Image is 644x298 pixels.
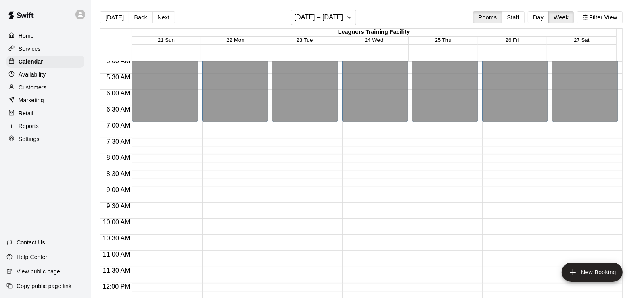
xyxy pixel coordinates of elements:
[6,43,84,55] a: Services
[562,263,623,282] button: add
[19,70,46,79] p: Availability
[6,120,84,132] a: Reports
[19,96,44,104] p: Marketing
[105,122,132,129] span: 7:00 AM
[435,37,452,43] button: 25 Thu
[6,68,84,81] a: Availability
[6,133,84,145] a: Settings
[17,282,71,290] p: Copy public page link
[19,109,33,117] p: Retail
[19,58,43,66] p: Calendar
[19,32,34,40] p: Home
[577,11,622,23] button: Filter View
[17,238,45,246] p: Contact Us
[105,154,132,161] span: 8:00 AM
[6,107,84,119] a: Retail
[101,267,132,274] span: 11:30 AM
[19,45,41,53] p: Services
[365,37,383,43] button: 24 Wed
[473,11,502,23] button: Rooms
[105,186,132,193] span: 9:00 AM
[295,12,343,23] h6: [DATE] – [DATE]
[19,135,40,143] p: Settings
[101,219,132,226] span: 10:00 AM
[129,11,153,23] button: Back
[105,203,132,209] span: 9:30 AM
[19,122,39,130] p: Reports
[152,11,175,23] button: Next
[105,138,132,145] span: 7:30 AM
[506,37,519,43] button: 26 Fri
[6,30,84,42] a: Home
[105,74,132,81] span: 5:30 AM
[528,11,549,23] button: Day
[105,106,132,113] span: 6:30 AM
[17,267,60,275] p: View public page
[100,11,129,23] button: [DATE]
[105,170,132,177] span: 8:30 AM
[502,11,525,23] button: Staff
[105,90,132,97] span: 6:00 AM
[6,94,84,106] a: Marketing
[226,37,244,43] button: 22 Mon
[291,10,357,25] button: [DATE] – [DATE]
[132,29,616,36] div: Leaguers Training Facility
[6,56,84,68] a: Calendar
[101,235,132,242] span: 10:30 AM
[297,37,313,43] button: 23 Tue
[6,81,84,93] a: Customers
[17,253,47,261] p: Help Center
[158,37,175,43] button: 21 Sun
[19,83,46,91] p: Customers
[548,11,574,23] button: Week
[100,283,132,290] span: 12:00 PM
[574,37,590,43] button: 27 Sat
[101,251,132,258] span: 11:00 AM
